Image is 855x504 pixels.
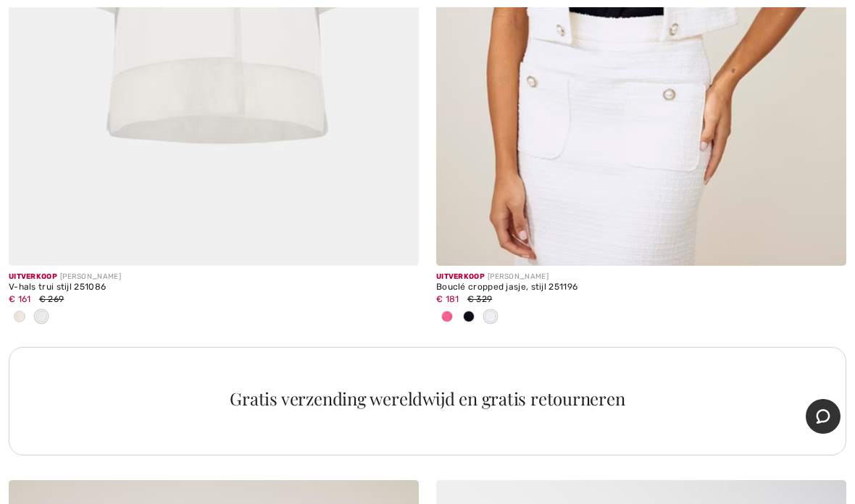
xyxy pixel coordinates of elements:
div: Roze [436,306,458,329]
font: Uitverkoop [436,272,485,281]
font: [PERSON_NAME] [488,272,549,281]
font: € 269 [39,294,64,304]
iframe: Opent een widget waarin u kunt chatten met een van onze agenten [806,399,841,435]
font: € 161 [9,294,31,304]
font: Uitverkoop [9,272,57,281]
div: Zwart [458,306,480,329]
font: [PERSON_NAME] [60,272,121,281]
font: € 329 [467,294,493,304]
font: V-hals trui stijl 251086 [9,282,106,292]
font: Gratis verzending wereldwijd en gratis retourneren [230,387,625,410]
div: Gebroken wit [480,306,501,329]
font: Bouclé cropped jasje, stijl 251196 [436,282,577,292]
font: € 181 [436,294,459,304]
div: Vanille [30,306,52,329]
div: Maansteen [9,306,30,329]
